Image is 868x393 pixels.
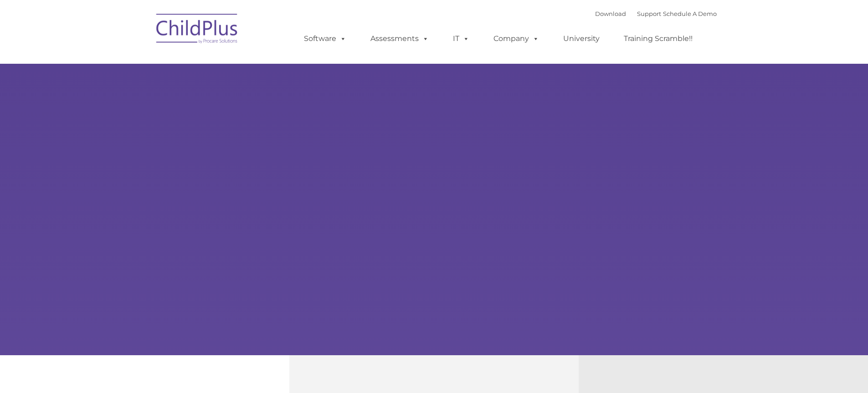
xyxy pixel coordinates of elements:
a: Download [595,10,626,17]
a: University [554,30,609,48]
font: | [595,10,717,17]
a: Support [637,10,661,17]
img: ChildPlus by Procare Solutions [152,7,243,53]
a: IT [444,30,478,48]
a: Company [484,30,548,48]
a: Schedule A Demo [663,10,717,17]
a: Software [295,30,355,48]
a: Assessments [361,30,438,48]
a: Training Scramble!! [615,30,702,48]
